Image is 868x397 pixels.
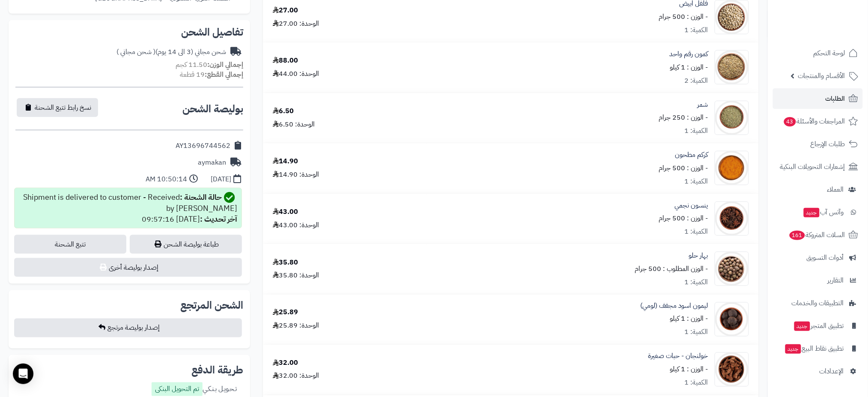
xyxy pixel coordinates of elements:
span: جديد [794,322,810,331]
img: logo-2.png [810,24,860,42]
h2: تفاصيل الشحن [15,27,243,37]
div: 10:50:14 AM [146,174,187,184]
div: AY13696744562 [176,141,230,151]
small: - الوزن : 1 كيلو [670,314,708,324]
span: جديد [785,344,801,354]
small: - الوزن : 500 جرام [659,12,708,22]
a: الطلبات [773,88,863,109]
span: تطبيق نقاط البيع [784,343,844,355]
div: الكمية: 1 [685,126,708,136]
a: طباعة بوليصة الشحن [130,235,242,254]
small: - الوزن : 250 جرام [659,112,708,123]
strong: إجمالي القطع: [205,69,243,80]
h2: الشحن المرتجع [180,301,243,311]
div: 14.90 [273,156,298,166]
small: 11.50 كجم [176,60,243,70]
a: تطبيق نقاط البيعجديد [773,338,863,359]
span: التقارير [828,274,844,286]
span: الأقسام والمنتجات [798,70,845,82]
div: 35.80 [273,258,298,268]
span: 43 [784,117,796,126]
div: 32.00 [273,358,298,368]
button: إصدار بوليصة أخرى [14,258,242,277]
img: 1628272973-Allspice-90x90.jpg [715,252,749,286]
span: نسخ رابط تتبع الشحنة [35,102,91,113]
a: العملاء [773,179,863,200]
a: شمر [698,100,708,110]
a: لوحة التحكم [773,43,863,63]
span: ( شحن مجاني ) [116,47,155,57]
a: إشعارات التحويلات البنكية [773,156,863,177]
img: 1633635488-Black%20Lime-90x90.jpg [715,302,749,337]
img: Cumin-90x90.jpg [715,50,749,84]
div: 27.00 [273,6,298,15]
span: الطلبات [826,93,845,105]
div: شحن مجاني (3 الى 14 يوم) [116,47,226,57]
span: تطبيق المتجر [793,320,844,332]
div: الكمية: 1 [685,378,708,388]
span: العملاء [827,183,844,195]
div: 6.50 [273,106,294,116]
div: الكمية: 2 [685,76,708,86]
div: aymakan [198,158,226,168]
button: نسخ رابط تتبع الشحنة [17,98,98,117]
a: تتبع الشحنة [14,235,126,254]
a: كركم مطحون [675,150,708,160]
a: التقارير [773,270,863,291]
span: المراجعات والأسئلة [783,115,845,127]
a: ينسون نجمي [675,201,708,211]
div: الوحدة: 6.50 [273,120,315,129]
div: Shipment is delivered to customer - Received by [PERSON_NAME] [DATE] 09:57:16 [19,192,237,225]
span: إشعارات التحويلات البنكية [780,161,845,173]
small: - الوزن المطلوب : 500 جرام [635,264,708,274]
span: طلبات الإرجاع [811,138,845,150]
div: الكمية: 1 [685,277,708,287]
div: الوحدة: 14.90 [273,170,319,180]
div: الكمية: 1 [685,328,708,337]
h2: بوليصة الشحن [182,104,243,114]
small: 19 قطعة [180,69,243,80]
a: بهار حلو [689,251,708,261]
strong: آخر تحديث : [200,213,237,225]
div: 43.00 [273,207,298,217]
div: 88.00 [273,56,298,66]
span: جديد [804,208,820,217]
a: أدوات التسويق [773,247,863,268]
div: [DATE] [211,174,231,184]
a: طلبات الإرجاع [773,134,863,154]
h2: طريقة الدفع [191,365,243,376]
small: - الوزن : 1 كيلو [670,62,708,72]
span: 161 [790,231,805,240]
img: 1639898033-Alpinia%20Officinarum%20%20-Small-90x90.jpg [715,352,749,387]
span: الإعدادات [820,365,844,377]
span: أدوات التسويق [807,252,844,264]
div: الوحدة: 35.80 [273,271,319,280]
span: التطبيقات والخدمات [792,297,844,309]
button: إصدار بوليصة مرتجع [14,319,242,337]
div: الوحدة: 43.00 [273,220,319,230]
small: - الوزن : 1 كيلو [670,364,708,375]
a: خولنجان - حبات صغيرة [648,352,708,361]
div: الكمية: 1 [685,177,708,186]
div: الكمية: 1 [685,25,708,35]
a: السلات المتروكة161 [773,225,863,245]
div: 25.89 [273,308,298,318]
a: المراجعات والأسئلة43 [773,111,863,132]
span: لوحة التحكم [814,47,845,59]
img: 1628193890-Fennel-90x90.jpg [715,101,749,135]
a: كمون رقم واحد [670,49,708,59]
a: وآتس آبجديد [773,202,863,223]
div: Open Intercom Messenger [13,364,33,384]
small: - الوزن : 500 جرام [659,213,708,223]
small: - الوزن : 500 جرام [659,163,708,173]
label: تم التحويل البنكى [152,382,203,396]
a: ليمون اسود مجفف (لومي) [641,301,708,311]
span: السلات المتروكة [789,229,845,241]
div: الوحدة: 27.00 [273,19,319,29]
strong: إجمالي الوزن: [207,60,243,70]
div: الوحدة: 32.00 [273,371,319,381]
img: 1639894895-Turmeric%20Powder%202-90x90.jpg [715,151,749,185]
a: التطبيقات والخدمات [773,293,863,313]
div: الوحدة: 44.00 [273,69,319,79]
img: 1628271986-Star%20Anise-90x90.jpg [715,202,749,236]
